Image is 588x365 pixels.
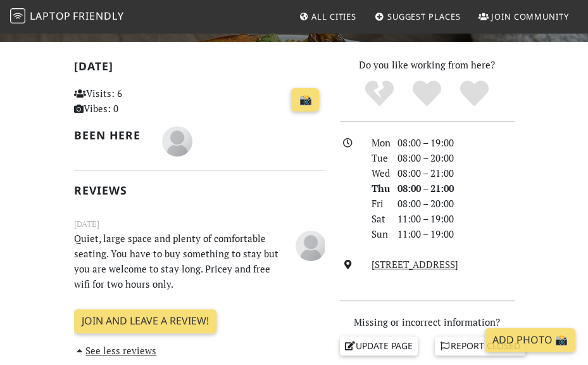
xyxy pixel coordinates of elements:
a: [STREET_ADDRESS] [372,258,458,271]
a: Add Photo 📸 [485,328,575,352]
h2: Reviews [74,184,325,197]
div: 08:00 – 21:00 [390,165,522,181]
div: 08:00 – 21:00 [390,181,522,196]
div: Tue [364,150,391,165]
a: Suggest Places [370,5,466,28]
div: Yes [403,79,451,108]
div: 11:00 – 19:00 [390,226,522,241]
div: Mon [364,135,391,150]
span: Friendly [73,9,123,23]
span: Laptop [30,9,71,23]
span: Suggest Places [387,11,461,22]
div: No [356,79,403,108]
span: All Cities [311,11,356,22]
div: Thu [364,181,391,196]
p: Visits: 6 Vibes: 0 [74,86,147,116]
a: See less reviews [74,344,157,357]
a: All Cities [294,5,361,28]
div: Sat [364,211,391,226]
a: Join Community [473,5,574,28]
span: rafficorrieri078@gmail.com Corrieri [162,133,192,146]
span: rafficorrieri078@gmail.com Corrieri [296,238,326,251]
div: 08:00 – 19:00 [390,135,522,150]
div: Sun [364,226,391,241]
div: 08:00 – 20:00 [390,150,522,165]
div: 08:00 – 20:00 [390,196,522,211]
div: Fri [364,196,391,211]
small: [DATE] [66,217,332,231]
a: Update page [340,336,418,355]
h2: Been here [74,129,147,142]
p: Do you like working from here? [340,57,515,72]
a: Report closed [435,336,526,355]
p: Quiet, large space and plenty of comfortable seating. You have to buy something to stay but you a... [66,231,288,291]
div: Wed [364,165,391,181]
a: LaptopFriendly LaptopFriendly [10,6,124,28]
img: blank-535327c66bd565773addf3077783bbfce4b00ec00e9fd257753287c682c7fa38.png [162,126,192,157]
h2: [DATE] [74,60,325,78]
div: Definitely! [451,79,498,108]
span: Join Community [491,11,569,22]
img: blank-535327c66bd565773addf3077783bbfce4b00ec00e9fd257753287c682c7fa38.png [296,231,326,261]
a: 📸 [291,88,319,112]
a: Join and leave a review! [74,309,216,333]
div: 11:00 – 19:00 [390,211,522,226]
p: Missing or incorrect information? [340,314,515,330]
img: LaptopFriendly [10,8,25,23]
